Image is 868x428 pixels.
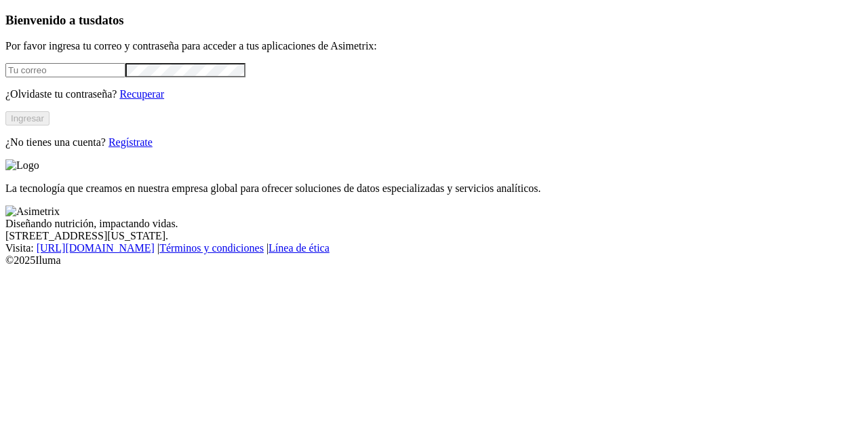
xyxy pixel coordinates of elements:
[5,136,863,149] p: ¿No tienes una cuenta?
[5,242,863,254] div: Visita : | |
[5,254,863,267] div: © 2025 Iluma
[5,218,863,230] div: Diseñando nutrición, impactando vidas.
[5,230,863,242] div: [STREET_ADDRESS][US_STATE].
[119,88,164,100] a: Recuperar
[269,242,330,254] a: Línea de ética
[5,40,863,52] p: Por favor ingresa tu correo y contraseña para acceder a tus aplicaciones de Asimetrix:
[5,206,60,218] img: Asimetrix
[159,242,264,254] a: Términos y condiciones
[37,242,155,254] a: [URL][DOMAIN_NAME]
[5,63,125,77] input: Tu correo
[5,159,39,172] img: Logo
[5,182,863,195] p: La tecnología que creamos en nuestra empresa global para ofrecer soluciones de datos especializad...
[5,111,50,125] button: Ingresar
[5,13,863,28] h3: Bienvenido a tus
[5,88,863,100] p: ¿Olvidaste tu contraseña?
[108,136,153,148] a: Regístrate
[95,13,124,27] span: datos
